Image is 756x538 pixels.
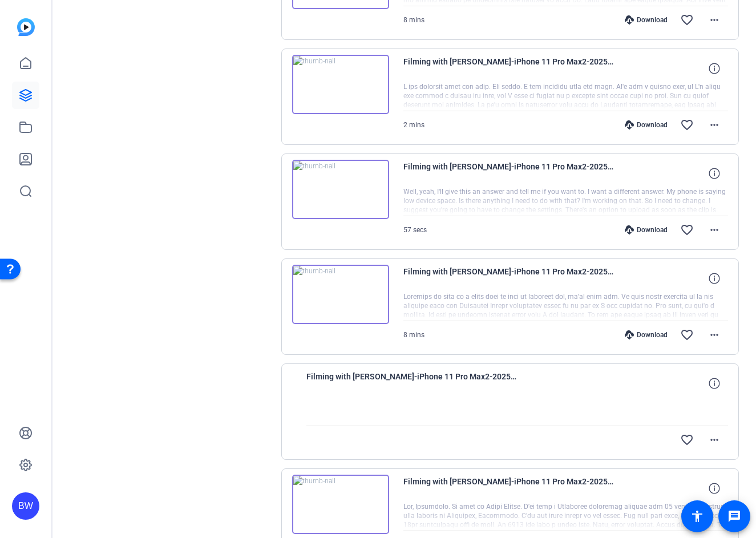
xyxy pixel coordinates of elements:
span: 2 mins [403,121,425,129]
div: BW [12,492,39,520]
img: thumb-nail [292,160,389,219]
span: Filming with [PERSON_NAME]-iPhone 11 Pro Max2-2025-09-18-12-03-08-348-0 [403,55,614,82]
mat-icon: more_horiz [708,328,721,342]
span: Filming with [PERSON_NAME]-iPhone 11 Pro Max2-2025-09-18-11-59-26-474-0 [403,160,614,187]
mat-icon: message [727,509,741,523]
img: thumb-nail [292,55,389,114]
img: thumb-nail [292,265,389,324]
span: 8 mins [403,331,425,339]
mat-icon: favorite_border [680,328,694,342]
mat-icon: favorite_border [680,433,694,447]
div: Download [619,15,673,25]
mat-icon: more_horiz [708,433,721,447]
mat-icon: favorite_border [680,223,694,237]
mat-icon: more_horiz [708,118,721,132]
span: Filming with [PERSON_NAME]-iPhone 11 Pro Max2-2025-09-18-11-50-39-756-0 [403,265,614,292]
span: 57 secs [403,226,427,234]
span: Filming with [PERSON_NAME]-iPhone 11 Pro Max2-2025-09-18-11-49-37-152-0 [306,370,518,397]
mat-icon: more_horiz [708,13,721,27]
img: thumb-nail [292,475,389,534]
mat-icon: favorite_border [680,13,694,27]
mat-icon: more_horiz [708,223,721,237]
mat-icon: accessibility [690,509,704,523]
div: Download [619,225,673,234]
mat-icon: favorite_border [680,118,694,132]
img: blue-gradient.svg [17,18,35,36]
span: Filming with [PERSON_NAME]-iPhone 11 Pro Max2-2025-09-18-11-47-29-179-0 [403,475,614,502]
span: 8 mins [403,16,425,24]
div: Download [619,330,673,339]
div: Download [619,120,673,130]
